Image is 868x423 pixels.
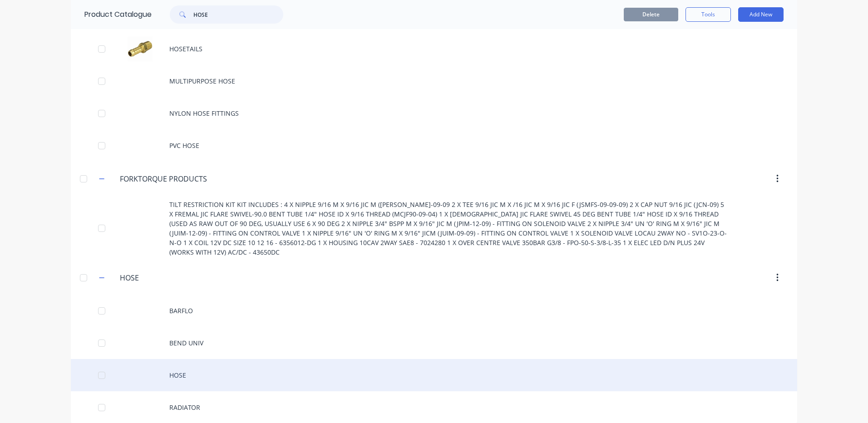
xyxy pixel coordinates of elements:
[120,173,227,184] input: Enter category name
[193,5,283,24] input: Search...
[71,295,797,327] div: BARFLO
[71,359,797,391] div: HOSE
[71,97,797,129] div: NYLON HOSE FITTINGS
[686,7,731,22] button: Tools
[624,8,678,21] button: Delete
[71,327,797,359] div: BEND UNIV
[71,196,797,261] div: TILT RESTRICTION KIT KIT INCLUDES : 4 X NIPPLE 9/16 M X 9/16 JIC M ([PERSON_NAME]-09-09 2 X TEE 9...
[738,7,784,22] button: Add New
[120,272,227,283] input: Enter category name
[71,65,797,97] div: MULTIPURPOSE HOSE
[71,33,797,65] div: HOSETAILSHOSETAILS
[71,129,797,162] div: PVC HOSE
